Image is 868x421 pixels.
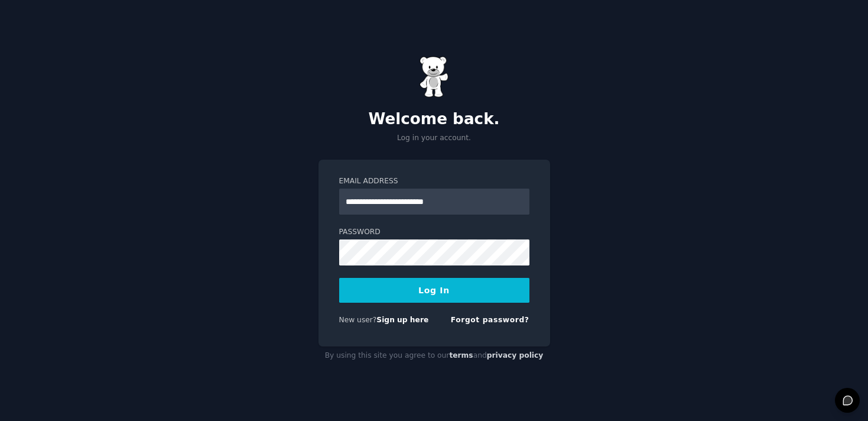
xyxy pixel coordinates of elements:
a: Forgot password? [451,316,529,324]
a: terms [449,351,473,360]
a: privacy policy [487,351,544,360]
span: New user? [339,316,377,324]
img: Gummy Bear [420,56,449,98]
h2: Welcome back. [318,110,550,129]
a: Sign up here [376,316,428,324]
label: Password [339,227,529,238]
div: By using this site you agree to our and [318,346,550,365]
label: Email Address [339,176,529,187]
button: Log In [339,278,529,303]
p: Log in your account. [318,133,550,144]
